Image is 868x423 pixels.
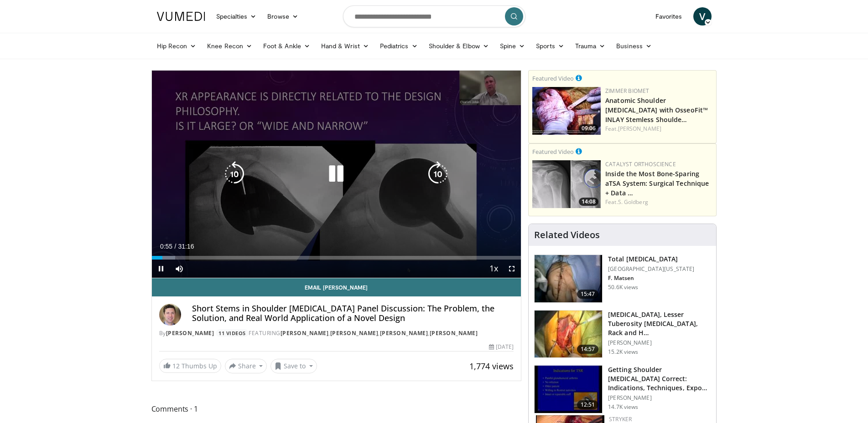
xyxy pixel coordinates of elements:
img: Avatar [159,304,181,326]
button: Mute [170,260,188,278]
small: Featured Video [532,74,574,82]
a: Business [611,37,657,55]
span: 12:51 [577,400,599,409]
a: S. Goldberg [618,198,648,206]
span: 14:08 [579,198,598,206]
a: Sports [530,37,570,55]
button: Share [225,359,267,373]
p: [PERSON_NAME] [608,339,711,347]
span: 15:47 [577,290,599,299]
div: Feat. [605,198,712,206]
h3: Total [MEDICAL_DATA] [608,255,694,264]
a: [PERSON_NAME] [430,329,478,337]
div: Feat. [605,125,712,133]
div: By FEATURING , , , [159,329,514,337]
button: Save to [270,359,317,373]
a: Email [PERSON_NAME] [152,278,521,296]
a: Browse [262,7,304,25]
a: Favorites [650,7,688,25]
h4: Short Stems in Shoulder [MEDICAL_DATA] Panel Discussion: The Problem, the Solution, and Real Worl... [192,304,514,323]
a: Hip Recon [151,37,202,55]
img: VuMedi Logo [157,12,205,21]
h3: [MEDICAL_DATA], Lesser Tuberosity [MEDICAL_DATA], Rack and H… [608,310,711,337]
a: Specialties [211,7,262,25]
h3: Getting Shoulder [MEDICAL_DATA] Correct: Indications, Techniques, Expo… [608,365,711,392]
a: Catalyst OrthoScience [605,160,676,168]
span: / [175,243,177,250]
a: [PERSON_NAME] [281,329,329,337]
a: Trauma [570,37,611,55]
a: [PERSON_NAME] [166,329,214,337]
img: 9f15458b-d013-4cfd-976d-a83a3859932f.150x105_q85_crop-smart_upscale.jpg [532,160,601,208]
a: Foot & Ankle [258,37,316,55]
a: 14:08 [532,160,601,208]
a: Stryker [609,415,632,423]
a: Pediatrics [374,37,423,55]
p: [GEOGRAPHIC_DATA][US_STATE] [608,265,694,273]
button: Fullscreen [503,260,521,278]
a: Spine [494,37,530,55]
a: [PERSON_NAME] [380,329,428,337]
a: Knee Recon [202,37,258,55]
span: 31:16 [178,243,194,250]
video-js: Video Player [152,71,521,278]
small: Featured Video [532,148,574,156]
a: [PERSON_NAME] [330,329,379,337]
span: 12 [172,362,180,370]
a: 14:57 [MEDICAL_DATA], Lesser Tuberosity [MEDICAL_DATA], Rack and H… [PERSON_NAME] 15.2K views [534,310,711,358]
a: Hand & Wrist [316,37,374,55]
h4: Related Videos [534,229,600,240]
img: 38826_0000_3.png.150x105_q85_crop-smart_upscale.jpg [535,255,602,302]
p: [PERSON_NAME] [608,394,711,402]
button: Playback Rate [484,260,503,278]
a: 12 Thumbs Up [159,359,221,373]
a: V [693,7,712,25]
button: Pause [152,260,170,278]
span: 14:57 [577,345,599,354]
a: [PERSON_NAME] [618,125,661,133]
a: Zimmer Biomet [605,87,649,95]
span: 09:06 [579,124,598,133]
a: Shoulder & Elbow [423,37,494,55]
span: Comments 1 [151,403,522,415]
div: Progress Bar [152,256,521,260]
a: 11 Videos [216,329,249,337]
img: 38759_0000_3.png.150x105_q85_crop-smart_upscale.jpg [535,366,602,413]
p: F. Matsen [608,275,694,282]
img: TSA_with_LT_Final_100000289_3.jpg.150x105_q85_crop-smart_upscale.jpg [535,311,602,358]
p: 50.6K views [608,284,638,291]
p: 14.7K views [608,403,638,411]
span: 0:55 [160,243,172,250]
p: 15.2K views [608,348,638,356]
a: 09:06 [532,87,601,135]
input: Search topics, interventions [343,5,525,27]
a: 12:51 Getting Shoulder [MEDICAL_DATA] Correct: Indications, Techniques, Expo… [PERSON_NAME] 14.7K... [534,365,711,413]
a: Inside the Most Bone-Sparing aTSA System: Surgical Technique + Data … [605,169,709,197]
img: 59d0d6d9-feca-4357-b9cd-4bad2cd35cb6.150x105_q85_crop-smart_upscale.jpg [532,87,601,135]
a: Anatomic Shoulder [MEDICAL_DATA] with OsseoFit™ INLAY Stemless Shoulde… [605,96,708,124]
span: 1,774 views [469,361,514,372]
div: [DATE] [489,343,514,351]
a: 15:47 Total [MEDICAL_DATA] [GEOGRAPHIC_DATA][US_STATE] F. Matsen 50.6K views [534,255,711,303]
